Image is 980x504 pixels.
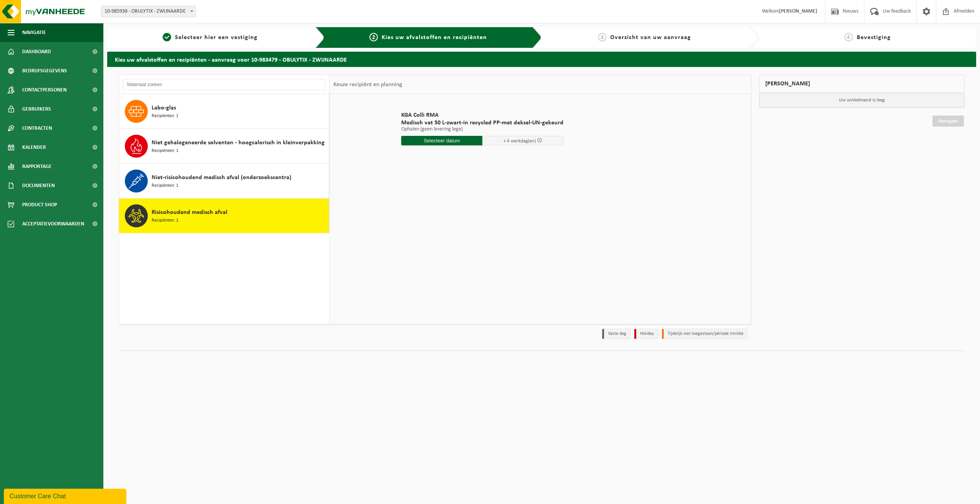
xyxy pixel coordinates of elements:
span: KGA Colli RMA [401,111,563,119]
h2: Kies uw afvalstoffen en recipiënten - aanvraag voor 10-983479 - OBULYTIX - ZWIJNAARDE [107,52,976,67]
span: Bedrijfsgegevens [22,61,67,80]
span: 2 [369,33,378,41]
span: Navigatie [22,23,46,42]
button: Risicohoudend medisch afval Recipiënten: 1 [119,199,329,233]
input: Selecteer datum [401,136,482,145]
li: Tijdelijk niet toegestaan/période limitée [662,329,748,339]
span: Product Shop [22,195,57,214]
span: Selecteer hier een vestiging [175,34,258,41]
p: Uw winkelmand is leeg [759,93,965,108]
a: Doorgaan [933,116,964,127]
span: 10-985938 - OBULYTIX - ZWIJNAARDE [101,6,196,17]
span: Labo-glas [152,103,176,113]
span: Contactpersonen [22,80,67,99]
button: Niet gehalogeneerde solventen - hoogcalorisch in kleinverpakking Recipiënten: 1 [119,129,329,164]
span: Kies uw afvalstoffen en recipiënten [382,34,487,41]
span: Dashboard [22,42,51,61]
span: 4 [844,33,853,41]
a: 1Selecteer hier een vestiging [111,33,309,42]
p: Ophalen (geen levering lege) [401,127,563,132]
span: Recipiënten: 1 [152,147,178,155]
span: Gebruikers [22,99,51,119]
span: Bevestiging [857,34,891,41]
div: [PERSON_NAME] [759,75,965,93]
span: 1 [163,33,171,41]
span: Recipiënten: 1 [152,182,178,189]
span: Kalender [22,138,46,157]
div: Keuze recipiënt en planning [330,75,406,94]
span: 3 [598,33,606,41]
span: Recipiënten: 1 [152,113,178,120]
span: Recipiënten: 1 [152,217,178,224]
strong: [PERSON_NAME] [779,8,817,14]
button: Labo-glas Recipiënten: 1 [119,94,329,129]
span: Medisch vat 50 L-zwart-in recycled PP-met deksel-UN-gekeurd [401,119,563,127]
span: Niet-risicohoudend medisch afval (onderzoekscentra) [152,173,291,182]
span: Niet gehalogeneerde solventen - hoogcalorisch in kleinverpakking [152,138,325,147]
li: Holiday [634,329,658,339]
span: Documenten [22,176,55,195]
input: Materiaal zoeken [123,79,325,90]
span: + 4 werkdag(en) [503,139,536,144]
span: Acceptatievoorwaarden [22,214,84,233]
iframe: chat widget [4,487,128,504]
span: Risicohoudend medisch afval [152,208,227,217]
li: Vaste dag [602,329,630,339]
span: 10-985938 - OBULYTIX - ZWIJNAARDE [101,6,196,17]
span: Contracten [22,119,52,138]
span: Rapportage [22,157,52,176]
button: Niet-risicohoudend medisch afval (onderzoekscentra) Recipiënten: 1 [119,164,329,199]
span: Overzicht van uw aanvraag [610,34,691,41]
